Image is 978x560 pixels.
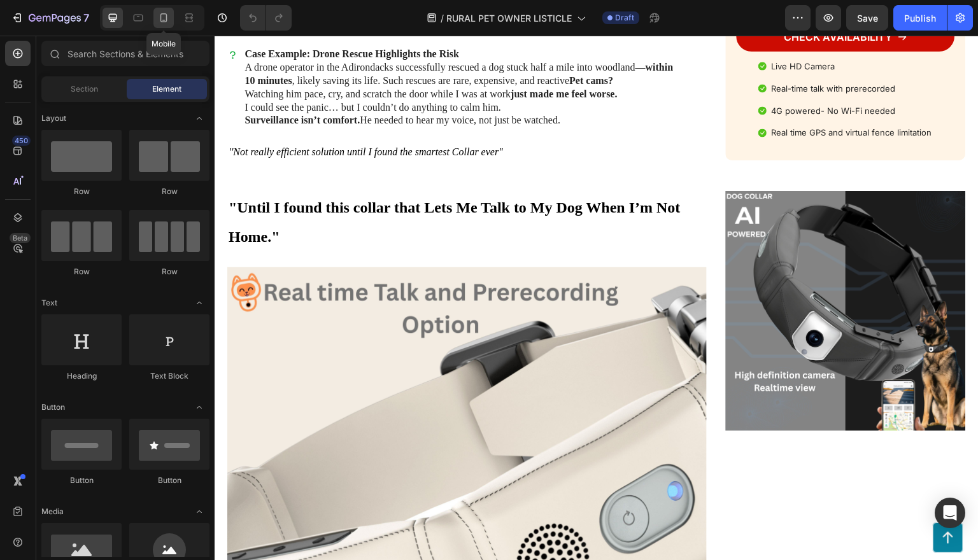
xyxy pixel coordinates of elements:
[296,53,403,64] strong: just made me feel worse.
[41,41,209,66] input: Search Sections & Elements
[355,39,399,50] strong: Pet cams?
[441,11,444,25] span: /
[615,12,634,24] span: Draft
[129,475,209,486] div: Button
[557,69,718,80] p: 4G powered- No Wi-Fi needed
[30,52,470,92] p: Watching him pace, cry, and scratch the door while I was at work I could see the panic… but I cou...
[83,10,89,25] p: 7
[189,108,209,129] span: Toggle open
[129,266,209,277] div: Row
[152,83,181,95] span: Element
[446,11,572,25] span: RURAL PET OWNER LISTICLE
[557,92,718,102] p: Real time GPS and virtual fence limitation
[41,266,122,277] div: Row
[215,36,978,560] iframe: Design area
[511,155,751,395] img: gempages_569480147728598037-cf9c052f-bbac-4ce8-bb23-7742936382c6.jpg
[240,5,292,31] div: Undo/Redo
[846,5,888,31] button: Save
[557,47,718,58] p: Real-time talk with prerecorded
[893,5,947,31] button: Publish
[129,370,209,382] div: Text Block
[41,475,122,486] div: Button
[189,501,209,522] span: Toggle open
[129,186,209,197] div: Row
[10,233,31,243] div: Beta
[30,79,145,90] strong: Surveillance isn’t comfort.
[14,164,466,209] span: "Until I found this collar that Lets Me Talk to My Dog When I’m Not Home."
[41,370,122,382] div: Heading
[904,11,936,25] div: Publish
[41,402,65,413] span: Button
[41,506,64,517] span: Media
[71,83,98,95] span: Section
[41,113,66,124] span: Layout
[857,13,878,24] span: Save
[935,498,965,528] div: Open Intercom Messenger
[41,186,122,197] div: Row
[557,25,718,36] p: Live HD Camera
[189,293,209,313] span: Toggle open
[5,5,95,31] button: 7
[14,111,288,122] span: ''Not really efficient solution until I found the smartest Collar ever"
[189,397,209,417] span: Toggle open
[41,297,57,309] span: Text
[12,136,31,146] div: 450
